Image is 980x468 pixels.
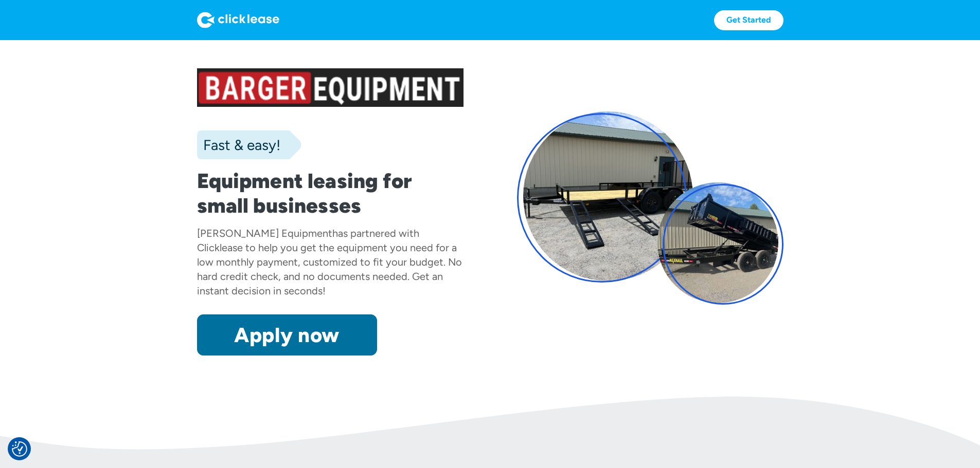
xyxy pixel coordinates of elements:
[197,227,332,239] div: [PERSON_NAME] Equipment
[12,441,27,457] button: Consent Preferences
[197,169,464,218] h1: Equipment leasing for small businesses
[197,314,377,355] a: Apply now
[197,227,462,297] div: has partnered with Clicklease to help you get the equipment you need for a low monthly payment, c...
[197,12,279,28] img: Logo
[197,135,280,155] div: Fast & easy!
[714,10,783,30] a: Get Started
[12,441,27,457] img: Revisit consent button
